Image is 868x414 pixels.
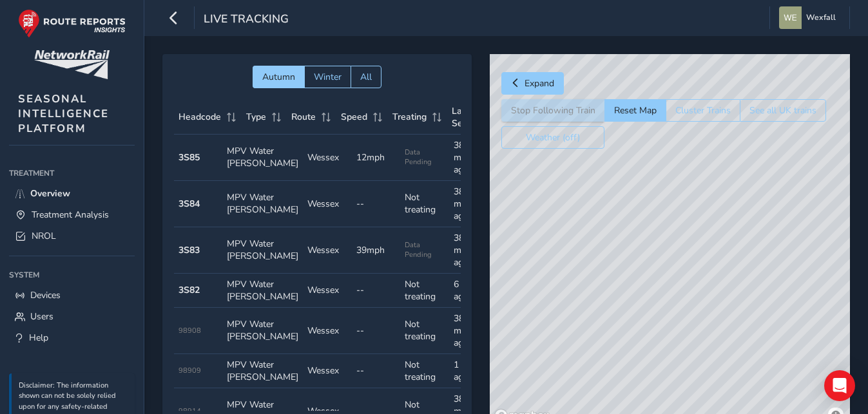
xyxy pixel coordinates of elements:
[740,99,826,122] button: See all UK trains
[222,181,303,227] td: MPV Water [PERSON_NAME]
[501,72,564,95] button: Expand
[303,227,352,274] td: Wessex
[352,135,401,181] td: 12mph
[222,227,303,274] td: MPV Water [PERSON_NAME]
[352,274,401,308] td: --
[178,284,200,296] strong: 3S82
[32,230,56,242] span: NROL
[204,11,289,29] span: Live Tracking
[222,308,303,354] td: MPV Water [PERSON_NAME]
[246,111,266,123] span: Type
[178,244,200,256] strong: 3S83
[303,354,352,388] td: Wessex
[178,326,201,335] span: 98908
[452,105,476,129] span: Last Seen
[806,6,836,29] span: Wexfall
[303,308,352,354] td: Wessex
[303,181,352,227] td: Wessex
[34,50,110,79] img: customer logo
[449,135,498,181] td: 38 minutes ago
[222,274,303,308] td: MPV Water [PERSON_NAME]
[352,181,401,227] td: --
[222,135,303,181] td: MPV Water [PERSON_NAME]
[400,308,449,354] td: Not treating
[352,227,401,274] td: 39mph
[666,99,740,122] button: Cluster Trains
[501,126,604,149] button: Weather (off)
[779,6,840,29] button: Wexfall
[449,181,498,227] td: 38 minutes ago
[449,308,498,354] td: 38 minutes ago
[178,198,200,210] strong: 3S84
[352,354,401,388] td: --
[400,354,449,388] td: Not treating
[9,285,135,306] a: Devices
[178,366,201,375] span: 98909
[360,71,372,83] span: All
[400,181,449,227] td: Not treating
[400,274,449,308] td: Not treating
[824,370,855,401] div: Open Intercom Messenger
[178,111,221,123] span: Headcode
[9,265,135,285] div: System
[604,99,666,122] button: Reset Map
[351,66,381,88] button: All
[9,225,135,247] a: NROL
[9,327,135,348] a: Help
[291,111,316,123] span: Route
[449,274,498,308] td: 6 hours ago
[253,66,304,88] button: Autumn
[30,289,61,301] span: Devices
[30,310,53,323] span: Users
[9,204,135,225] a: Treatment Analysis
[525,77,554,89] span: Expand
[341,111,367,123] span: Speed
[18,91,109,136] span: SEASONAL INTELLIGENCE PLATFORM
[30,187,70,200] span: Overview
[314,71,342,83] span: Winter
[392,111,427,123] span: Treating
[405,240,445,259] span: Data Pending
[449,354,498,388] td: 1 hour ago
[9,183,135,204] a: Overview
[9,164,135,183] div: Treatment
[18,9,126,38] img: rr logo
[222,354,303,388] td: MPV Water [PERSON_NAME]
[178,151,200,164] strong: 3S85
[29,332,48,344] span: Help
[303,274,352,308] td: Wessex
[779,6,802,29] img: diamond-layout
[303,135,352,181] td: Wessex
[262,71,295,83] span: Autumn
[449,227,498,274] td: 38 minutes ago
[9,306,135,327] a: Users
[304,66,351,88] button: Winter
[405,147,445,167] span: Data Pending
[32,209,109,221] span: Treatment Analysis
[352,308,401,354] td: --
